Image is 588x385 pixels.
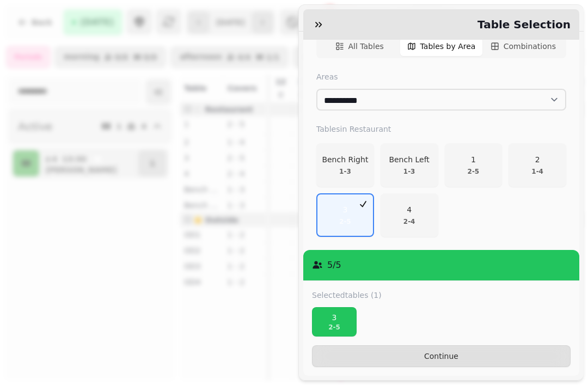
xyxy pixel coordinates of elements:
[381,193,438,237] button: 42-4
[327,259,341,272] p: 5 / 5
[531,154,543,165] p: 2
[473,17,571,32] h2: Table Selection
[381,143,438,187] button: Bench Left1-3
[322,167,368,176] p: 1 - 3
[389,154,429,165] p: Bench Left
[389,167,429,176] p: 1 - 3
[322,154,368,165] p: Bench Right
[318,36,400,56] button: All Tables
[468,167,480,176] p: 2 - 5
[316,193,374,237] button: 32-5
[316,124,566,135] label: Tables in Restaurant
[339,204,351,215] p: 3
[504,41,556,52] span: Combinations
[445,143,503,187] button: 12-5
[420,41,476,52] span: Tables by Area
[531,167,543,176] p: 1 - 4
[348,41,384,52] span: All Tables
[312,345,571,367] button: Continue
[317,323,352,332] p: 2 - 5
[317,312,352,323] p: 3
[509,143,566,187] button: 21-4
[312,307,357,337] button: 32-5
[316,143,374,187] button: Bench Right1-3
[316,71,566,82] label: Areas
[403,204,415,215] p: 4
[468,154,480,165] p: 1
[403,217,415,226] p: 2 - 4
[339,217,351,226] p: 2 - 5
[312,290,382,301] label: Selected tables (1)
[482,36,564,56] button: Combinations
[400,36,482,56] button: Tables by Area
[321,352,561,360] span: Continue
